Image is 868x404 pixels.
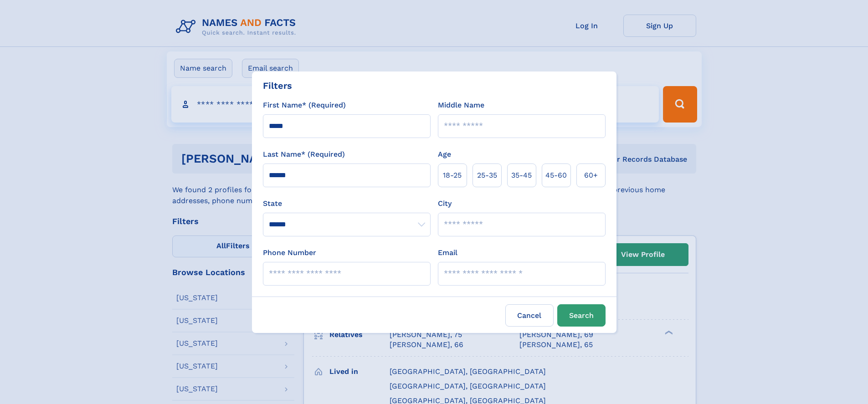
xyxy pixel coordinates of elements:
[438,149,451,160] label: Age
[511,170,532,181] span: 35‑45
[263,100,346,111] label: First Name* (Required)
[545,170,567,181] span: 45‑60
[438,198,452,209] label: City
[557,304,606,327] button: Search
[263,198,431,209] label: State
[443,170,462,181] span: 18‑25
[505,304,554,327] label: Cancel
[438,100,484,111] label: Middle Name
[263,149,345,160] label: Last Name* (Required)
[584,170,598,181] span: 60+
[438,247,457,258] label: Email
[263,79,292,92] div: Filters
[263,247,316,258] label: Phone Number
[477,170,497,181] span: 25‑35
